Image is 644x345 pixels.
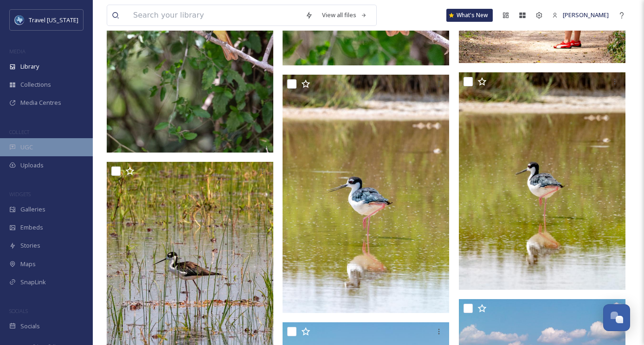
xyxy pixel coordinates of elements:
span: Galleries [20,205,45,214]
img: Corpus Christi16.jpg [283,75,449,313]
span: UGC [20,143,33,152]
input: Search your library [129,5,301,26]
span: SOCIALS [9,307,28,314]
span: Uploads [20,161,44,170]
span: Collections [20,80,51,89]
span: MEDIA [9,48,26,55]
span: Stories [20,241,40,250]
span: Maps [20,260,36,268]
span: Socials [20,322,40,331]
span: WIDGETS [9,191,31,198]
span: Media Centres [20,98,61,107]
span: Travel [US_STATE] [29,16,78,24]
img: images%20%281%29.jpeg [15,15,24,25]
img: Corpus Christi15.jpg [459,72,625,290]
a: What's New [446,9,493,22]
span: Embeds [20,223,43,232]
button: Open Chat [603,304,630,331]
span: COLLECT [9,128,29,135]
a: View all files [317,6,372,24]
span: Library [20,62,39,71]
span: [PERSON_NAME] [563,11,609,19]
span: SnapLink [20,278,46,287]
a: [PERSON_NAME] [547,6,613,24]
